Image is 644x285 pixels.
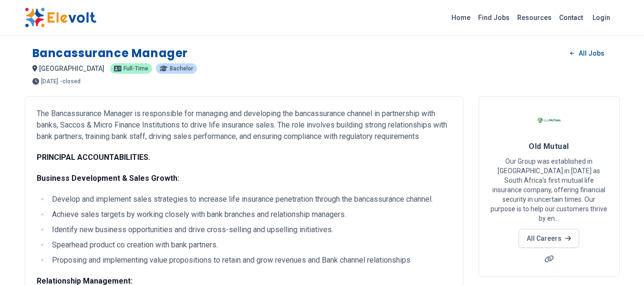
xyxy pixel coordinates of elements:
[448,10,474,25] a: Home
[49,239,451,251] li: Spearhead product co creation with bank partners.
[562,46,612,60] a: All Jobs
[519,229,579,248] a: All Careers
[49,255,451,266] li: Proposing and implementing value propositions to retain and grow revenues and Bank channel relati...
[39,65,104,72] span: [GEOGRAPHIC_DATA]
[474,10,513,25] a: Find Jobs
[555,10,587,25] a: Contact
[37,108,451,142] p: The Bancassurance Manager is responsible for managing and developing the bancassurance channel in...
[491,157,608,223] p: Our Group was established in [GEOGRAPHIC_DATA] in [DATE] as South Africa’s first mutual life insu...
[37,153,150,162] strong: PRINCIPAL ACCOUNTABILITIES.
[123,66,148,71] span: Full-time
[49,224,451,236] li: Identify new business opportunities and drive cross-selling and upselling initiatives.
[587,8,616,27] a: Login
[170,66,193,71] span: Bachelor
[32,46,188,61] h1: Bancassurance Manager
[49,209,451,220] li: Achieve sales targets by working closely with bank branches and relationship managers.
[537,108,561,132] img: Old Mutual
[529,142,569,151] span: Old Mutual
[49,194,451,205] li: Develop and implement sales strategies to increase life insurance penetration through the bancass...
[41,79,58,84] span: [DATE]
[60,79,81,84] p: - closed
[37,174,179,183] strong: Business Development & Sales Growth:
[25,8,96,28] img: Elevolt
[513,10,555,25] a: Resources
